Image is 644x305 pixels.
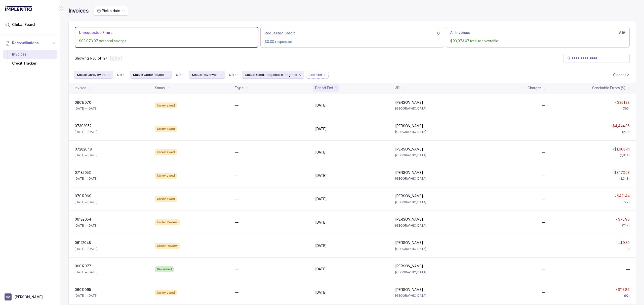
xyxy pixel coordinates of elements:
[622,199,630,205] div: (227)
[235,150,238,155] p: —
[395,200,469,205] p: [GEOGRAPHIC_DATA]
[75,293,97,298] p: [DATE] – [DATE]
[75,176,97,181] p: [DATE] – [DATE]
[620,153,630,158] div: (1,864)
[315,290,327,295] p: [DATE]
[614,147,630,152] p: $1,608.41
[315,220,327,225] p: [DATE]
[315,243,327,248] p: [DATE]
[395,287,423,292] p: [PERSON_NAME]
[613,72,626,77] p: Clear all
[75,100,91,105] p: 08012070
[75,56,107,61] div: Remaining page entries
[7,50,53,59] div: Invoices
[542,267,546,272] p: —
[174,71,187,78] button: Filter Chip Connector undefined
[192,72,202,77] p: Status:
[395,193,423,198] p: [PERSON_NAME]
[395,106,469,111] p: [GEOGRAPHIC_DATA]
[395,147,423,152] p: [PERSON_NAME]
[130,71,172,79] button: Filter Chip Under Review
[315,196,327,201] p: [DATE]
[622,223,630,228] div: (237)
[614,170,630,175] p: $3,173.03
[298,73,302,77] div: remove content
[617,193,630,198] p: $421.44
[144,72,165,77] p: Under Review
[57,6,63,12] div: Collapse Icon
[242,71,304,79] li: Filter Chip Credit Requests In Progress
[155,290,177,296] div: Unreviewed
[155,173,177,179] div: Unreviewed
[117,73,122,77] p: OR
[623,106,630,111] div: (195)
[615,102,617,103] img: red pointer upwards
[592,85,626,90] div: Creditable Errors ($)
[5,293,12,300] span: User initials
[612,149,614,150] img: red pointer upwards
[265,31,295,36] p: Requested Credit
[75,85,87,90] div: Invoice
[155,243,180,249] div: Under Review
[542,150,546,155] p: —
[75,147,92,152] p: 07282049
[618,217,630,222] p: $75.90
[75,123,92,128] p: 07302052
[624,293,630,298] div: (92)
[315,150,327,155] p: [DATE]
[155,103,177,109] div: Unreviewed
[75,56,107,61] p: Showing 1-30 of 127
[229,73,238,77] li: Filter Chip Connector undefined
[75,240,91,245] p: 06122048
[75,193,91,198] p: 07012069
[235,103,238,108] p: —
[395,176,469,181] p: [GEOGRAPHIC_DATA]
[189,71,225,79] button: Filter Chip Reviewed
[12,40,39,45] span: Reconciliations
[626,267,630,272] span: —
[75,200,97,205] p: [DATE] – [DATE]
[166,73,170,77] div: remove content
[265,39,440,44] p: $0.00 requested
[75,129,97,134] p: [DATE] – [DATE]
[542,126,546,131] p: —
[619,31,625,35] h6: 818
[612,172,614,173] img: red pointer upwards
[265,30,440,36] div: 0
[235,85,244,90] div: Type
[3,49,57,69] div: Reconciliations
[395,129,469,134] p: [GEOGRAPHIC_DATA]
[75,170,91,175] p: 07182053
[542,220,546,225] p: —
[7,59,53,68] div: Credit Tracker
[75,223,97,228] p: [DATE] – [DATE]
[75,217,91,222] p: 06182054
[450,38,625,43] p: $93,073.07 total recoverable
[155,266,174,272] div: Reviewed
[115,71,128,78] button: Filter Chip Connector undefined
[12,22,36,27] span: Global Search
[619,176,630,181] div: (2,348)
[395,217,423,222] p: [PERSON_NAME]
[395,153,469,158] p: [GEOGRAPHIC_DATA]
[395,85,401,90] div: 3PL
[3,37,57,48] button: Reconciliations
[617,100,630,105] p: $361.28
[315,103,327,108] p: [DATE]
[229,73,234,77] p: OR
[74,71,113,79] li: Filter Chip Unreviewed
[395,170,423,175] p: [PERSON_NAME]
[79,30,112,35] p: Unrequested Errors
[306,71,329,79] button: Filter Chip Add filter
[117,73,126,77] li: Filter Chip Connector undefined
[395,100,423,105] p: [PERSON_NAME]
[155,126,177,132] div: Unreviewed
[315,126,327,131] p: [DATE]
[155,196,177,202] div: Unreviewed
[613,123,630,128] p: $4,444.36
[395,293,469,298] p: [GEOGRAPHIC_DATA]
[395,246,469,251] p: [GEOGRAPHIC_DATA]
[97,8,120,13] search: Date Range Picker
